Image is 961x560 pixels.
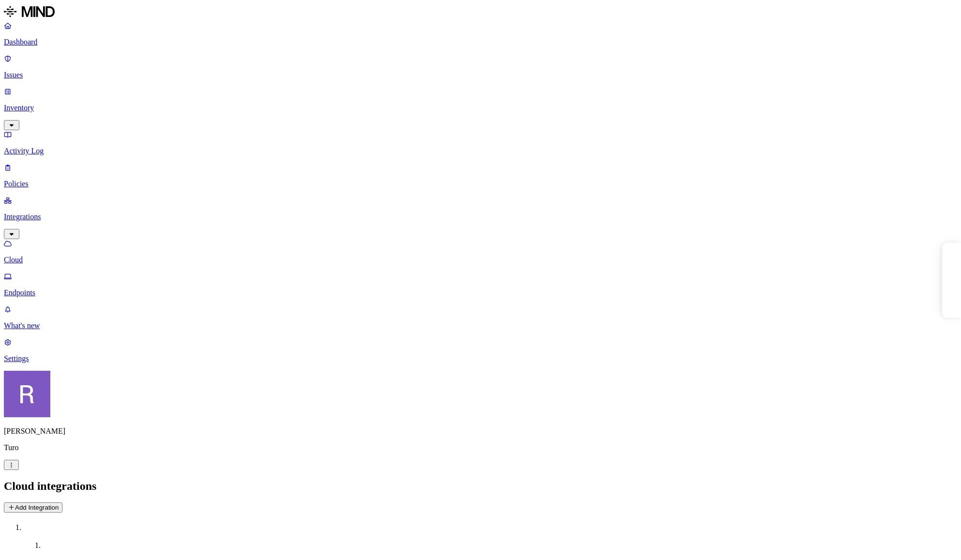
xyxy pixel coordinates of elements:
[4,272,957,297] a: Endpoints
[4,130,957,155] a: Activity Log
[4,443,957,452] p: Turo
[4,4,957,21] a: MIND
[4,338,957,363] a: Settings
[4,87,957,129] a: Inventory
[4,180,957,188] p: Policies
[4,212,957,221] p: Integrations
[4,371,50,417] img: Rich Thompson
[4,38,957,46] p: Dashboard
[4,4,55,19] img: MIND
[4,288,957,297] p: Endpoints
[4,71,957,79] p: Issues
[4,480,957,493] h2: Cloud integrations
[4,54,957,79] a: Issues
[4,502,62,513] button: Add Integration
[4,104,957,112] p: Inventory
[4,163,957,188] a: Policies
[4,321,957,330] p: What's new
[4,305,957,330] a: What's new
[4,256,957,264] p: Cloud
[4,196,957,238] a: Integrations
[4,147,957,155] p: Activity Log
[4,354,957,363] p: Settings
[4,239,957,264] a: Cloud
[4,21,957,46] a: Dashboard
